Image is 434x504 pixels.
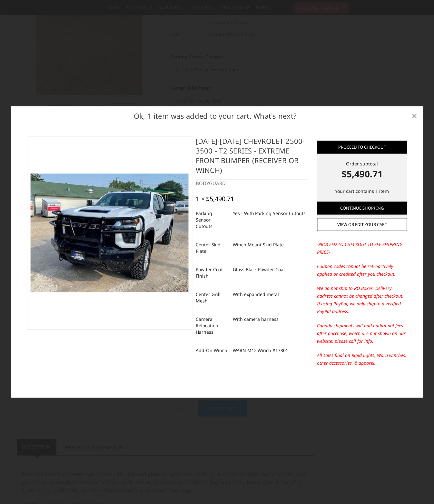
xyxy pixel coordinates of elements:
a: View or edit your cart [317,218,407,231]
h2: Ok, 1 item was added to your cart. What's next? [21,111,409,121]
dd: WARN M12 Winch #17801 [233,345,289,356]
dt: Center Grill Mesh [196,289,228,307]
dd: Winch Mount Skid Plate [233,239,284,251]
dt: Add-On Winch [196,345,228,356]
dt: Camera Relocation Harness [196,313,228,338]
span: × [412,109,418,123]
dt: Powder Coat Finish [196,264,228,282]
div: BODYGUARD [196,180,307,187]
dd: Gloss Black Powder Coat [233,264,285,275]
p: Coupon codes cannot be retroactively applied or credited after you checkout. [317,262,407,278]
dd: With expanded metal [233,289,279,300]
p: We do not ship to PO Boxes. Delivery address cannot be changed after checkout. If using PayPal, w... [317,284,407,315]
h4: [DATE]-[DATE] Chevrolet 2500-3500 - T2 Series - Extreme Front Bumper (receiver or winch) [196,136,307,180]
p: -PROCEED TO CHECKOUT TO SEE SHIPPING PRICE- [317,241,407,256]
dd: With camera harness [233,313,279,325]
a: Continue Shopping [317,202,407,215]
img: 2024-2025 Chevrolet 2500-3500 - T2 Series - Extreme Front Bumper (receiver or winch) [31,174,189,292]
dt: Center Skid Plate [196,239,228,257]
dt: Parking Sensor Cutouts [196,208,228,232]
a: Close [409,111,420,121]
p: Canada shipments will add additional fees after purchase, which are not shown on our website; ple... [317,322,407,345]
p: All sales final on Rigid lights, Warn winches, other accessories, & apparel. [317,351,407,367]
div: Order subtotal [317,161,407,181]
p: Your cart contains 1 item [317,188,407,195]
strong: $5,490.71 [317,167,407,181]
a: Proceed to checkout [317,141,407,154]
dd: Yes - With Parking Sensor Cutouts [233,208,306,219]
div: 1 × $5,490.71 [196,195,234,203]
